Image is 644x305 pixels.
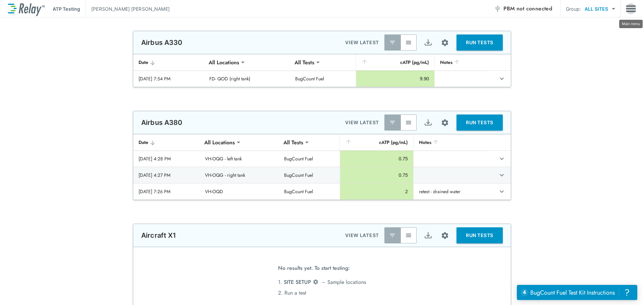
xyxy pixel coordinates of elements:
div: 0.75 [345,155,408,162]
button: Site setup [436,227,454,244]
button: Site setup [436,114,454,132]
p: ATP Testing [53,5,80,12]
div: All Locations [200,136,239,149]
div: Notes [440,58,481,66]
button: RUN TESTS [457,34,503,51]
span: No results yet. To start testing: [278,263,350,277]
div: 9.90 [362,75,429,82]
div: All Tests [290,56,319,69]
div: [DATE] 4:28 PM [139,155,194,162]
span: SITE SETUP [284,278,311,286]
div: 2 [345,188,408,195]
img: View All [405,39,412,46]
button: expand row [496,153,507,164]
img: Export Icon [424,231,432,240]
p: Aircraft X1 [141,231,176,239]
div: [DATE] 4:27 PM [139,172,194,178]
img: View All [405,119,412,126]
button: expand row [496,73,507,84]
td: FD- QOD (right tank) [204,71,290,87]
button: Export [420,115,436,131]
p: Group: [566,5,581,12]
img: Latest [389,119,396,126]
p: Airbus A330 [141,39,182,47]
div: cATP (pg/mL) [345,138,408,146]
div: 0.75 [345,172,408,178]
img: Settings Icon [441,119,449,127]
td: retest - drained water [413,183,488,200]
button: expand row [496,169,507,181]
button: RUN TESTS [457,227,503,243]
div: All Locations [204,56,244,69]
div: Notes [419,138,483,146]
td: BugCount Fuel [279,167,340,183]
td: VH-OQD [200,183,278,200]
div: [DATE] 7:54 PM [139,75,199,82]
button: PBM not connected [491,2,555,15]
span: PBM [503,4,552,13]
img: View All [405,232,412,239]
img: Settings Icon [441,231,449,240]
button: Export [420,227,436,243]
button: expand row [496,186,507,197]
table: sticky table [133,134,511,200]
span: not connected [517,5,552,12]
p: VIEW LATEST [345,119,379,127]
td: BugCount Fuel [290,71,356,87]
div: cATP (pg/mL) [361,58,429,66]
td: BugCount Fuel [279,183,340,200]
p: VIEW LATEST [345,39,379,47]
th: Date [133,134,200,151]
th: Date [133,54,204,71]
img: Latest [389,39,396,46]
div: Main menu [619,20,643,28]
img: Latest [389,232,396,239]
td: VH-OQG - right tank [200,167,278,183]
iframe: Resource center [517,285,637,300]
td: BugCount Fuel [279,151,340,167]
p: VIEW LATEST [345,231,379,239]
button: Main menu [626,2,636,15]
img: Settings Icon [441,39,449,47]
img: Offline Icon [494,5,501,12]
li: 1. → Sample locations [278,277,366,288]
td: VH-OQG - left tank [200,151,278,167]
img: Export Icon [424,119,432,127]
button: Site setup [436,34,454,52]
img: Export Icon [424,39,432,47]
div: All Tests [279,136,308,149]
p: Airbus A380 [141,119,182,127]
img: Drawer Icon [626,2,636,15]
div: [DATE] 7:26 PM [139,188,194,195]
button: Export [420,34,436,51]
button: RUN TESTS [457,115,503,131]
table: sticky table [133,54,511,87]
li: 2. Run a test [278,288,366,298]
img: Settings Icon [313,279,319,285]
img: LuminUltra Relay [8,2,45,16]
p: [PERSON_NAME] [PERSON_NAME] [91,5,170,12]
